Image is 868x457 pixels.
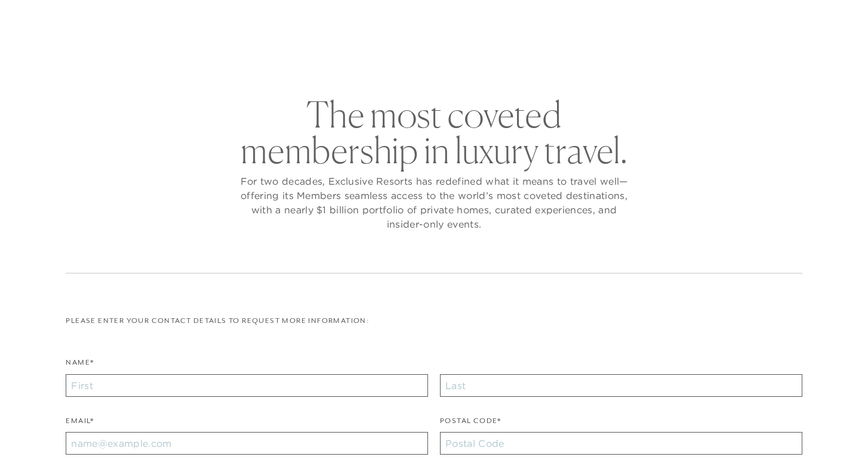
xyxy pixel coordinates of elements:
a: Get Started [36,13,88,24]
input: First [66,374,428,397]
h2: The most coveted membership in luxury travel. [237,97,631,168]
p: For two decades, Exclusive Resorts has redefined what it means to travel well—offering its Member... [237,174,631,231]
input: Postal Code [440,432,802,455]
a: The Collection [297,38,388,73]
a: Membership [406,38,480,73]
input: name@example.com [66,432,428,455]
label: Postal Code* [440,415,501,433]
a: Member Login [741,13,801,24]
label: Name* [66,357,94,374]
p: Please enter your contact details to request more information: [66,315,802,327]
label: Email* [66,415,94,433]
a: Community [498,38,571,73]
input: Last [440,374,802,397]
